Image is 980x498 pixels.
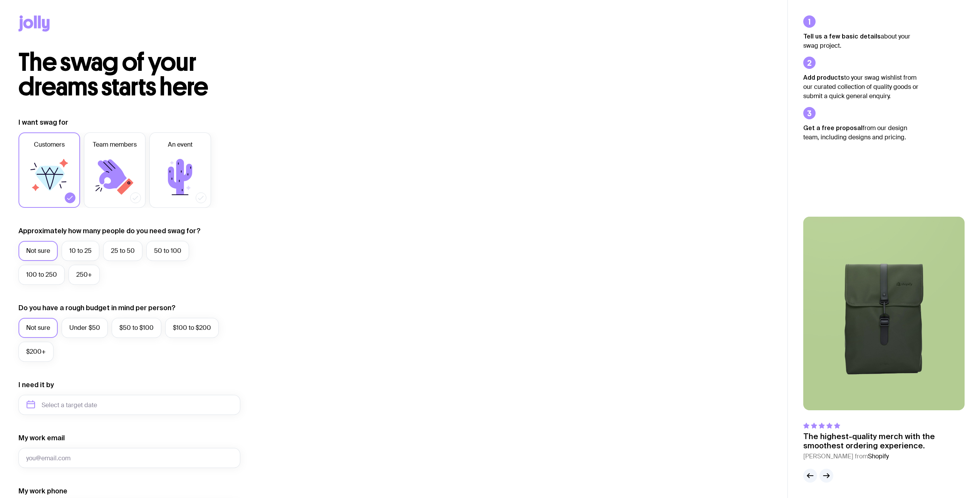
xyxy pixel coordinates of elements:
[803,452,965,461] cite: [PERSON_NAME] from
[18,265,65,285] label: 100 to 250
[103,241,142,261] label: 25 to 50
[18,226,201,236] label: Approximately how many people do you need swag for?
[18,395,240,415] input: Select a target date
[146,241,189,261] label: 50 to 100
[62,241,99,261] label: 10 to 25
[18,448,240,468] input: you@email.com
[803,74,844,81] strong: Add products
[18,47,208,102] span: The swag of your dreams starts here
[803,123,919,142] p: from our design team, including designs and pricing.
[93,140,137,149] span: Team members
[165,318,219,338] label: $100 to $200
[112,318,161,338] label: $50 to $100
[18,318,58,338] label: Not sure
[168,140,193,149] span: An event
[803,32,919,50] p: about your swag project.
[18,241,58,261] label: Not sure
[18,486,67,496] label: My work phone
[803,124,863,131] strong: Get a free proposal
[62,318,108,338] label: Under $50
[34,140,65,149] span: Customers
[868,452,889,460] span: Shopify
[803,73,919,101] p: to your swag wishlist from our curated collection of quality goods or submit a quick general enqu...
[18,303,176,313] label: Do you have a rough budget in mind per person?
[803,432,965,450] p: The highest-quality merch with the smoothest ordering experience.
[803,33,881,40] strong: Tell us a few basic details
[18,380,54,389] label: I need it by
[18,433,65,443] label: My work email
[69,265,100,285] label: 250+
[18,118,68,127] label: I want swag for
[18,342,54,362] label: $200+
